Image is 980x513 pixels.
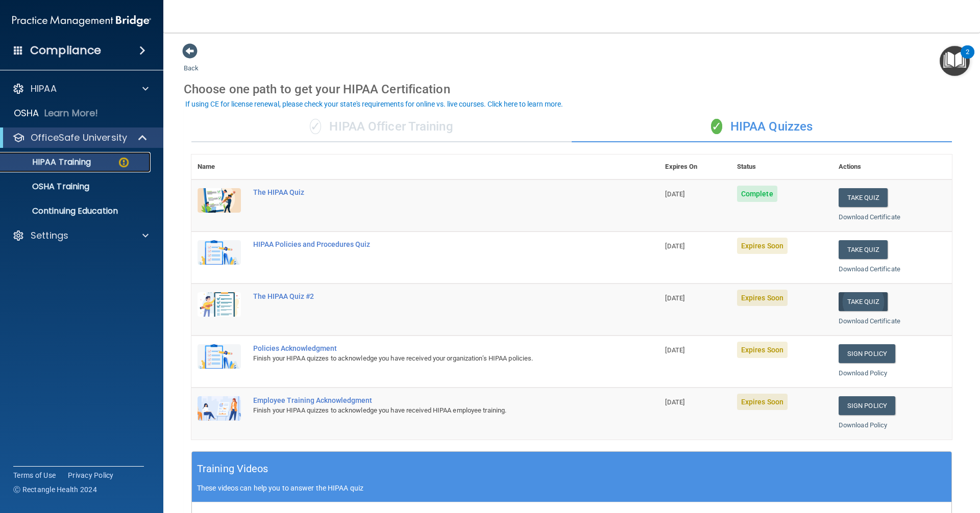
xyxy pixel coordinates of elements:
p: OSHA Training [7,182,89,192]
span: [DATE] [665,190,684,198]
p: HIPAA [31,83,57,95]
a: Privacy Policy [68,470,114,480]
button: If using CE for license renewal, please check your state's requirements for online vs. live cours... [184,99,565,109]
span: Expires Soon [737,238,788,254]
div: 2 [966,52,969,65]
a: Download Policy [839,421,888,429]
img: warning-circle.0cc9ac19.png [117,156,130,169]
th: Status [731,155,832,179]
button: Take Quiz [839,240,888,259]
span: Expires Soon [737,394,788,410]
p: OfficeSafe University [31,132,127,144]
a: Sign Policy [839,344,895,363]
div: Choose one path to get your HIPAA Certification [184,74,960,104]
iframe: Drift Widget Chat Controller [929,443,968,481]
th: Actions [832,155,952,179]
a: Settings [12,229,149,242]
p: Learn More! [44,107,99,119]
span: Ⓒ Rectangle Health 2024 [13,484,97,495]
p: OSHA [14,107,39,119]
a: HIPAA [12,83,149,95]
a: Download Certificate [839,317,900,325]
div: Employee Training Acknowledgment [253,396,608,404]
div: Finish your HIPAA quizzes to acknowledge you have received your organization’s HIPAA policies. [253,352,608,365]
a: Download Policy [839,369,888,377]
span: [DATE] [665,346,684,354]
h5: Training Videos [197,460,268,478]
span: Expires Soon [737,342,788,358]
span: Expires Soon [737,290,788,306]
button: Take Quiz [839,188,888,207]
th: Expires On [659,155,730,179]
span: [DATE] [665,398,684,406]
p: Continuing Education [7,206,146,216]
a: Back [184,52,199,72]
h4: Compliance [30,43,101,58]
span: ✓ [310,119,321,134]
div: HIPAA Quizzes [572,112,952,142]
p: HIPAA Training [7,157,91,167]
span: Complete [737,186,777,202]
p: Settings [31,229,68,242]
div: HIPAA Policies and Procedures Quiz [253,240,608,248]
button: Take Quiz [839,292,888,311]
a: Download Certificate [839,213,900,221]
div: Policies Acknowledgment [253,344,608,352]
img: PMB logo [12,11,151,31]
div: HIPAA Officer Training [191,112,572,142]
a: OfficeSafe University [12,132,148,144]
p: These videos can help you to answer the HIPAA quiz [197,484,946,492]
div: The HIPAA Quiz #2 [253,292,608,300]
div: The HIPAA Quiz [253,188,608,196]
a: Download Certificate [839,265,900,273]
a: Sign Policy [839,396,895,415]
div: If using CE for license renewal, please check your state's requirements for online vs. live cours... [185,100,563,108]
th: Name [191,155,247,179]
span: [DATE] [665,242,684,250]
a: Terms of Use [13,470,56,480]
button: Open Resource Center, 2 new notifications [940,46,970,76]
div: Finish your HIPAA quizzes to acknowledge you have received HIPAA employee training. [253,404,608,417]
span: ✓ [711,119,722,134]
span: [DATE] [665,294,684,302]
